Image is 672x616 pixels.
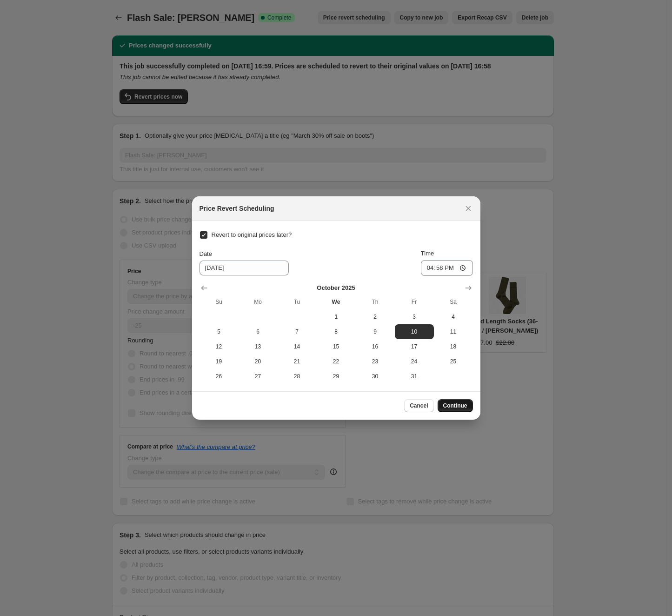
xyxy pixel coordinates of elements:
span: We [320,298,352,306]
button: Thursday October 30 2025 [356,369,395,384]
button: Sunday October 5 2025 [200,324,239,339]
span: 31 [399,373,430,380]
span: Fr [399,298,430,306]
span: 8 [320,328,352,335]
th: Wednesday [317,295,356,309]
input: 12:00 [421,260,473,276]
span: 5 [203,328,235,335]
span: 2 [359,313,391,321]
span: 16 [359,343,391,350]
span: Tu [281,298,313,306]
span: 4 [438,313,469,321]
button: Show previous month, September 2025 [198,281,211,295]
button: Tuesday October 21 2025 [278,354,317,369]
button: Sunday October 12 2025 [200,339,239,354]
span: 1 [320,313,352,321]
button: Tuesday October 14 2025 [278,339,317,354]
span: 30 [359,373,391,380]
span: Revert to original prices later? [212,231,292,238]
button: Thursday October 16 2025 [356,339,395,354]
button: Cancel [404,399,433,412]
span: Time [421,250,434,257]
button: Saturday October 4 2025 [434,309,473,324]
button: Monday October 27 2025 [239,369,278,384]
th: Monday [239,295,278,309]
button: Wednesday October 22 2025 [317,354,356,369]
span: 7 [281,328,313,335]
button: Sunday October 19 2025 [200,354,239,369]
th: Thursday [356,295,395,309]
span: 24 [399,358,430,365]
button: Show next month, November 2025 [462,281,475,295]
button: Today Wednesday October 1 2025 [317,309,356,324]
span: 21 [281,358,313,365]
button: Tuesday October 7 2025 [278,324,317,339]
span: Date [200,250,212,257]
button: Wednesday October 8 2025 [317,324,356,339]
span: 14 [281,343,313,350]
input: 10/1/2025 [200,261,289,275]
span: 26 [203,373,235,380]
span: 6 [242,328,274,335]
button: Monday October 20 2025 [239,354,278,369]
button: Saturday October 18 2025 [434,339,473,354]
th: Tuesday [278,295,317,309]
button: Wednesday October 29 2025 [317,369,356,384]
span: 20 [242,358,274,365]
button: Friday October 10 2025 [395,324,434,339]
button: Saturday October 25 2025 [434,354,473,369]
span: 28 [281,373,313,380]
button: Friday October 31 2025 [395,369,434,384]
span: 3 [399,313,430,321]
button: Thursday October 23 2025 [356,354,395,369]
span: 22 [320,358,352,365]
span: Sa [438,298,469,306]
span: 15 [320,343,352,350]
button: Friday October 17 2025 [395,339,434,354]
span: Th [359,298,391,306]
span: 9 [359,328,391,335]
span: 29 [320,373,352,380]
button: Close [462,202,475,215]
span: 27 [242,373,274,380]
span: 25 [438,358,469,365]
th: Friday [395,295,434,309]
button: Thursday October 2 2025 [356,309,395,324]
span: 19 [203,358,235,365]
button: Thursday October 9 2025 [356,324,395,339]
span: 17 [399,343,430,350]
span: 11 [438,328,469,335]
span: Continue [443,402,467,409]
button: Friday October 24 2025 [395,354,434,369]
button: Tuesday October 28 2025 [278,369,317,384]
th: Saturday [434,295,473,309]
span: 12 [203,343,235,350]
span: Mo [242,298,274,306]
span: Cancel [410,402,428,409]
span: 13 [242,343,274,350]
span: 10 [399,328,430,335]
button: Saturday October 11 2025 [434,324,473,339]
span: Su [203,298,235,306]
button: Sunday October 26 2025 [200,369,239,384]
button: Friday October 3 2025 [395,309,434,324]
span: 23 [359,358,391,365]
button: Monday October 6 2025 [239,324,278,339]
h2: Price Revert Scheduling [200,204,274,213]
th: Sunday [200,295,239,309]
button: Wednesday October 15 2025 [317,339,356,354]
button: Monday October 13 2025 [239,339,278,354]
span: 18 [438,343,469,350]
button: Continue [438,399,473,412]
